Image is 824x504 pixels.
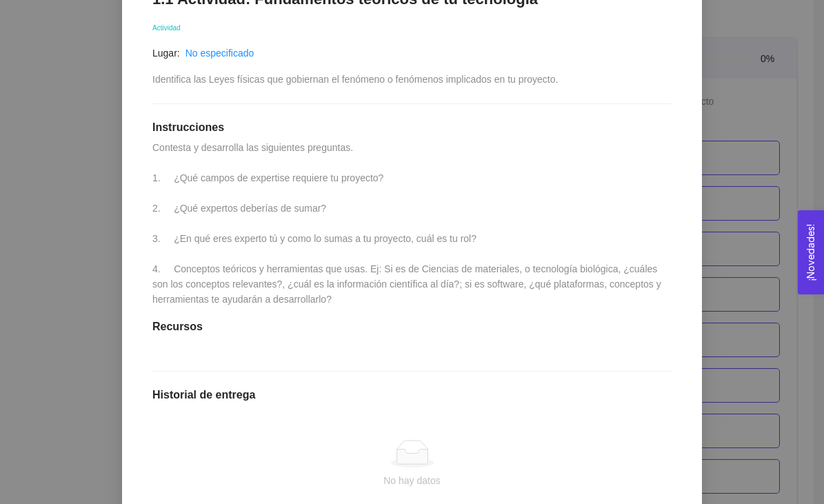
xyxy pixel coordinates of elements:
[152,74,558,85] span: Identifica las Leyes físicas que gobiernan el fenómeno o fenómenos implicados en tu proyecto.
[152,121,672,134] h1: Instrucciones
[798,210,824,294] button: Open Feedback Widget
[152,46,180,61] article: Lugar:
[185,48,254,59] a: No especificado
[152,320,672,334] h1: Recursos
[152,24,181,32] span: Actividad
[163,473,661,488] div: No hay datos
[152,388,672,402] h1: Historial de entrega
[152,142,664,305] span: Contesta y desarrolla las siguientes preguntas. 1. ¿Qué campos de expertise requiere tu proyecto?...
